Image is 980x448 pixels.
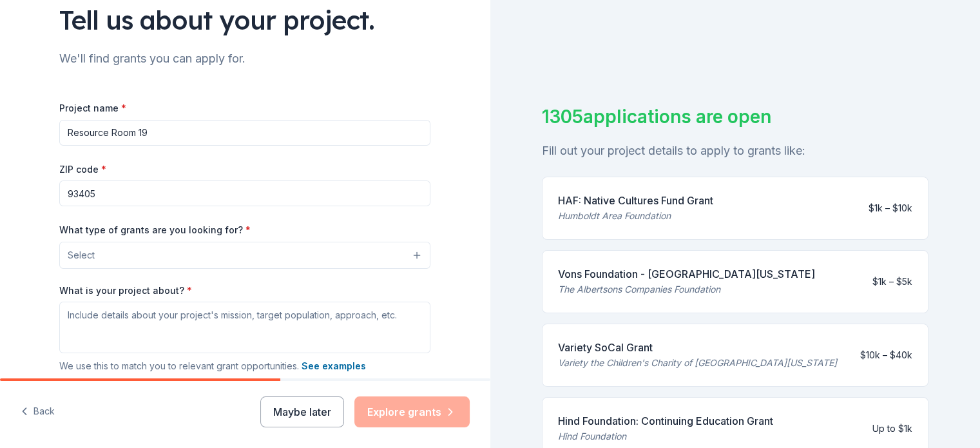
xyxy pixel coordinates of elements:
[59,224,251,237] label: What type of grants are you looking for?
[260,396,344,427] button: Maybe later
[68,248,95,263] span: Select
[59,48,430,69] div: We'll find grants you can apply for.
[59,163,106,176] label: ZIP code
[869,200,912,216] div: $1k – $10k
[558,340,837,355] div: Variety SoCal Grant
[558,282,815,297] div: The Albertsons Companies Foundation
[558,193,713,208] div: HAF: Native Cultures Fund Grant
[558,355,837,371] div: Variety the Children's Charity of [GEOGRAPHIC_DATA][US_STATE]
[302,358,366,374] button: See examples
[59,102,126,115] label: Project name
[21,398,55,425] button: Back
[558,208,713,224] div: Humboldt Area Foundation
[872,274,912,289] div: $1k – $5k
[860,347,912,363] div: $10k – $40k
[59,284,192,297] label: What is your project about?
[542,141,929,161] div: Fill out your project details to apply to grants like:
[558,429,773,444] div: Hind Foundation
[542,103,929,130] div: 1305 applications are open
[558,413,773,429] div: Hind Foundation: Continuing Education Grant
[59,242,430,269] button: Select
[59,180,430,206] input: 12345 (U.S. only)
[872,421,912,436] div: Up to $1k
[59,120,430,146] input: After school program
[59,360,366,371] span: We use this to match you to relevant grant opportunities.
[558,266,815,282] div: Vons Foundation - [GEOGRAPHIC_DATA][US_STATE]
[59,2,430,38] div: Tell us about your project.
